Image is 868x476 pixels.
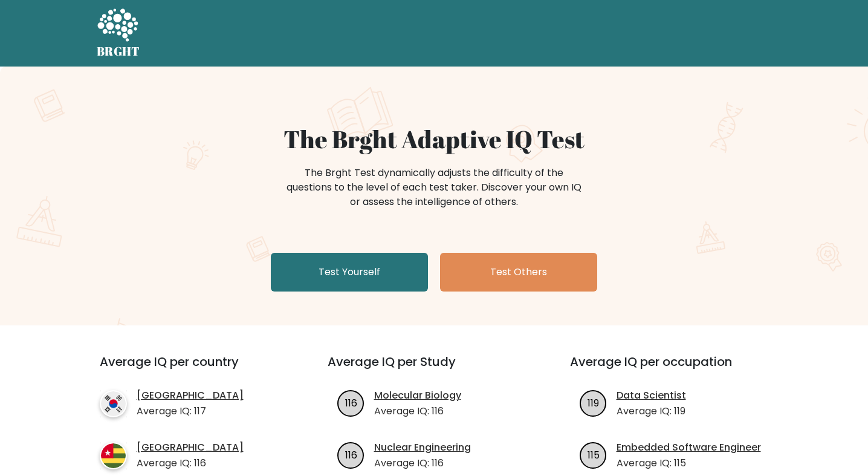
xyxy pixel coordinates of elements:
p: Average IQ: 117 [137,404,244,419]
a: Test Others [440,253,597,292]
p: Average IQ: 115 [617,456,761,471]
a: Molecular Biology [374,388,461,403]
a: Embedded Software Engineer [617,440,761,455]
a: Test Yourself [271,253,428,292]
a: [GEOGRAPHIC_DATA] [137,440,244,455]
text: 119 [588,396,599,409]
a: [GEOGRAPHIC_DATA] [137,388,244,403]
text: 116 [345,396,357,409]
img: country [100,390,127,417]
h3: Average IQ per country [100,354,284,383]
text: 115 [587,448,599,461]
p: Average IQ: 116 [374,404,461,419]
p: Average IQ: 119 [617,404,686,419]
p: Average IQ: 116 [137,456,244,471]
a: BRGHT [97,5,140,62]
img: country [100,442,127,469]
p: Average IQ: 116 [374,456,471,471]
text: 116 [345,448,357,461]
h5: BRGHT [97,44,140,59]
div: The Brght Test dynamically adjusts the difficulty of the questions to the level of each test take... [283,166,585,209]
h1: The Brght Adaptive IQ Test [139,125,729,154]
h3: Average IQ per Study [328,354,541,383]
h3: Average IQ per occupation [570,354,783,383]
a: Data Scientist [617,388,686,403]
a: Nuclear Engineering [374,440,471,455]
